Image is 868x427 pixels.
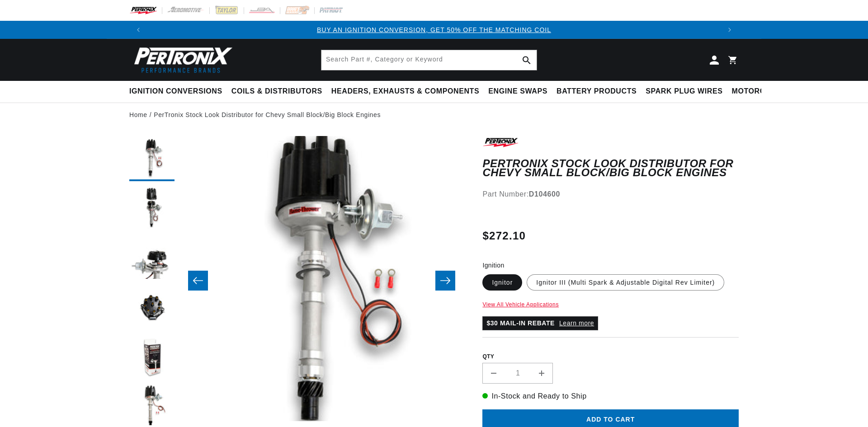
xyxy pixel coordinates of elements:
[552,81,641,102] summary: Battery Products
[646,87,722,96] span: Spark Plug Wires
[129,21,147,39] button: Translation missing: en.sections.announcements.previous_announcement
[517,50,537,70] button: Search Part #, Category or Keyword
[529,190,560,198] strong: D104600
[488,87,547,96] span: Engine Swaps
[129,44,233,75] img: Pertronix
[107,21,761,39] slideshow-component: Translation missing: en.sections.announcements.announcement_bar
[482,261,505,270] legend: Ignition
[559,319,594,327] a: Learn more
[129,186,175,231] button: Load image 2 in gallery view
[147,25,721,35] div: Announcement
[188,271,208,291] button: Slide left
[482,353,739,361] label: QTY
[435,271,455,291] button: Slide right
[721,21,739,39] button: Translation missing: en.sections.announcements.next_announcement
[129,136,464,426] media-gallery: Gallery Viewer
[482,301,559,308] a: View All Vehicle Applications
[129,136,175,181] button: Load image 1 in gallery view
[321,50,537,70] input: Search Part #, Category or Keyword
[317,26,551,33] a: BUY AN IGNITION CONVERSION, GET 50% OFF THE MATCHING COIL
[147,25,721,35] div: 1 of 3
[482,159,739,178] h1: PerTronix Stock Look Distributor for Chevy Small Block/Big Block Engines
[732,87,786,96] span: Motorcycle
[129,110,147,120] a: Home
[482,274,522,291] label: Ignitor
[482,228,526,244] span: $272.10
[727,81,790,102] summary: Motorcycle
[482,188,739,200] div: Part Number:
[227,81,327,102] summary: Coils & Distributors
[482,390,739,402] p: In-Stock and Ready to Ship
[129,285,175,330] button: Load image 4 in gallery view
[129,235,175,281] button: Load image 3 in gallery view
[484,81,552,102] summary: Engine Swaps
[641,81,727,102] summary: Spark Plug Wires
[557,87,637,96] span: Battery Products
[527,274,724,291] label: Ignitor III (Multi Spark & Adjustable Digital Rev Limiter)
[129,110,739,120] nav: breadcrumbs
[129,87,222,96] span: Ignition Conversions
[154,110,381,120] a: PerTronix Stock Look Distributor for Chevy Small Block/Big Block Engines
[129,335,175,380] button: Load image 5 in gallery view
[331,87,479,96] span: Headers, Exhausts & Components
[482,316,598,330] p: $30 MAIL-IN REBATE
[129,81,227,102] summary: Ignition Conversions
[231,87,322,96] span: Coils & Distributors
[327,81,484,102] summary: Headers, Exhausts & Components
